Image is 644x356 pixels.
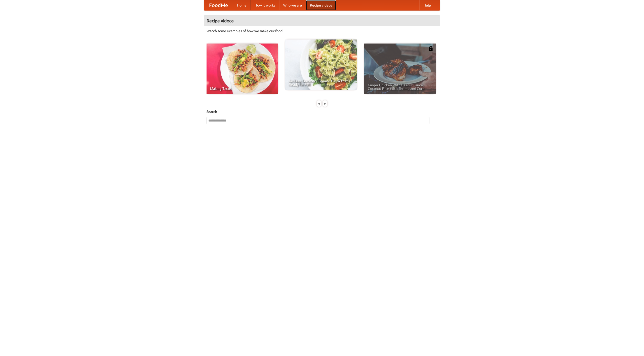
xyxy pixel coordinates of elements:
span: An Easy, Summery Tomato Pasta That's Ready for Fall [289,79,353,86]
div: « [317,100,321,107]
h5: Search [207,109,437,114]
h4: Recipe videos [204,16,440,26]
a: Who we are [279,0,306,10]
span: Making Tacos [210,87,274,90]
a: An Easy, Summery Tomato Pasta That's Ready for Fall [285,39,357,90]
img: 483408.png [428,46,433,51]
a: Home [233,0,251,10]
p: Watch some examples of how we make our food! [207,28,437,33]
div: » [323,100,327,107]
a: FoodMe [204,0,233,10]
a: Making Tacos [207,44,278,94]
a: Help [419,0,435,10]
a: How it works [251,0,279,10]
a: Recipe videos [306,0,336,10]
